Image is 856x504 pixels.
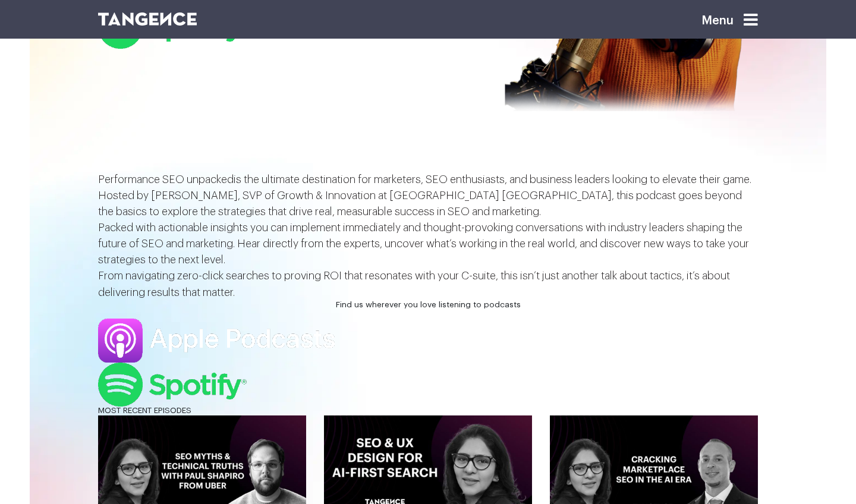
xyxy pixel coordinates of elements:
[98,172,758,220] p: is the ultimate destination for marketers, SEO enthusiasts, and business leaders looking to eleva...
[98,319,335,363] img: podcast1.png
[98,407,191,415] span: MOST RECENT EPISODES
[98,301,758,310] h2: Find us wherever you love listening to podcasts
[98,363,247,407] img: podcast3.png
[98,268,758,300] p: From navigating zero-click searches to proving ROI that resonates with your C-suite, this isn’t j...
[98,220,758,268] p: Packed with actionable insights you can implement immediately and thought-provoking conversations...
[98,174,234,185] span: Performance SEO unpacked
[98,12,197,26] img: logo SVG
